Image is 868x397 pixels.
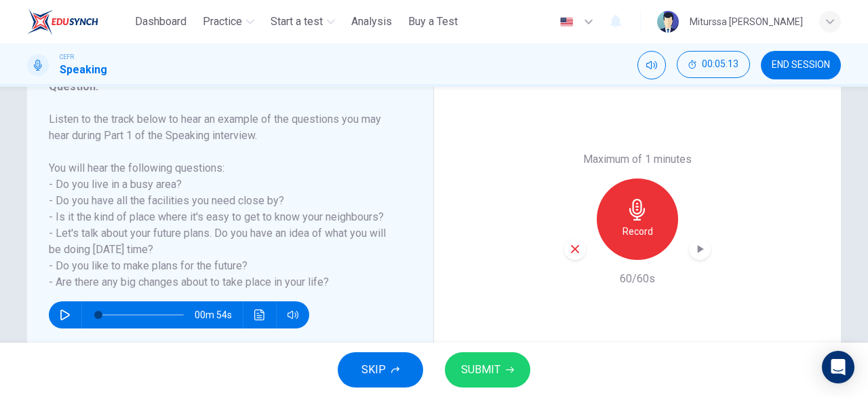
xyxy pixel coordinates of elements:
button: Dashboard [130,10,192,34]
img: ELTC logo [27,8,98,35]
span: 00:05:13 [702,59,738,70]
button: END SESSION [761,51,841,79]
button: Record [597,178,678,260]
button: SUBMIT [445,352,530,387]
span: END SESSION [772,60,830,71]
div: Miturssa [PERSON_NAME] [690,14,803,30]
button: Buy a Test [403,10,463,34]
span: 00m 54s [195,301,243,328]
span: Buy a Test [408,14,458,30]
button: 00:05:13 [677,51,750,78]
h6: Record [623,223,653,240]
h6: Question : [49,79,395,95]
div: Hide [677,51,750,79]
h1: Speaking [60,62,107,78]
button: Practice [197,10,260,34]
img: en [558,17,575,27]
div: Open Intercom Messenger [822,351,854,383]
button: Analysis [346,10,397,34]
span: SKIP [361,360,386,379]
h6: Listen to the track below to hear an example of the questions you may hear during Part 1 of the S... [49,111,395,290]
a: ELTC logo [27,8,130,35]
h6: Maximum of 1 minutes [583,151,692,168]
button: Start a test [265,10,340,34]
span: Analysis [351,14,392,30]
span: CEFR [60,52,74,62]
img: Profile picture [657,11,679,33]
button: SKIP [338,352,423,387]
div: Mute [637,51,666,79]
button: Click to see the audio transcription [249,301,271,328]
span: Practice [203,14,242,30]
span: Dashboard [135,14,186,30]
span: Start a test [271,14,323,30]
span: SUBMIT [461,360,500,379]
h6: 60/60s [620,271,655,287]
